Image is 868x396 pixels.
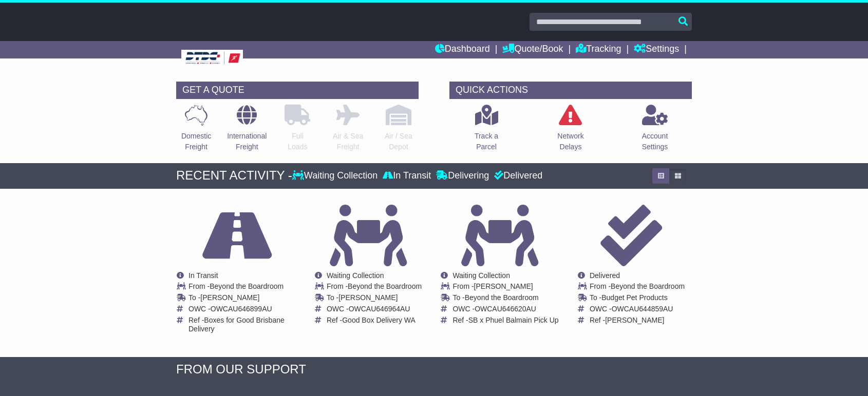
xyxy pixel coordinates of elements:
[557,131,583,152] p: Network Delays
[435,41,490,58] a: Dashboard
[200,293,259,302] span: [PERSON_NAME]
[433,170,492,182] div: Delivering
[211,305,272,313] span: OWCAU646899AU
[502,41,563,58] a: Quote/Book
[612,305,673,313] span: OWCAU644859AU
[475,131,498,152] p: Track a Parcel
[385,131,412,152] p: Air / Sea Depot
[590,282,685,293] td: From -
[349,305,410,313] span: OWCAU646964AU
[605,316,664,324] span: [PERSON_NAME]
[590,316,685,325] td: Ref -
[176,362,692,377] div: FROM OUR SUPPORT
[348,282,422,290] span: Beyond the Boardroom
[468,316,559,324] span: SB x Phuel Balmain Pick Up
[176,168,292,183] div: RECENT ACTIVITY -
[188,316,297,333] td: Ref -
[449,82,692,99] div: QUICK ACTIONS
[452,282,558,293] td: From -
[188,271,218,280] span: In Transit
[474,104,499,158] a: Track aParcel
[227,104,267,158] a: InternationalFreight
[181,131,211,152] p: Domestic Freight
[452,293,558,305] td: To -
[380,170,433,182] div: In Transit
[188,305,297,316] td: OWC -
[576,41,621,58] a: Tracking
[475,305,536,313] span: OWCAU646620AU
[492,170,542,182] div: Delivered
[327,271,384,280] span: Waiting Collection
[452,316,558,325] td: Ref -
[452,305,558,316] td: OWC -
[181,104,212,158] a: DomesticFreight
[327,316,422,325] td: Ref -
[327,282,422,293] td: From -
[292,170,380,182] div: Waiting Collection
[342,316,416,324] span: Good Box Delivery WA
[327,293,422,305] td: To -
[333,131,363,152] p: Air & Sea Freight
[590,293,685,305] td: To -
[452,271,510,280] span: Waiting Collection
[227,131,267,152] p: International Freight
[465,293,539,302] span: Beyond the Boardroom
[590,271,620,280] span: Delivered
[642,131,668,152] p: Account Settings
[188,282,297,293] td: From -
[641,104,669,158] a: AccountSettings
[557,104,584,158] a: NetworkDelays
[285,131,310,152] p: Full Loads
[210,282,284,290] span: Beyond the Boardroom
[188,316,285,333] span: Boxes for Good Brisbane Delivery
[176,82,419,99] div: GET A QUOTE
[474,282,533,290] span: [PERSON_NAME]
[338,293,398,302] span: [PERSON_NAME]
[601,293,667,302] span: Budget Pet Products
[590,305,685,316] td: OWC -
[611,282,685,290] span: Beyond the Boardroom
[188,293,297,305] td: To -
[634,41,679,58] a: Settings
[327,305,422,316] td: OWC -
